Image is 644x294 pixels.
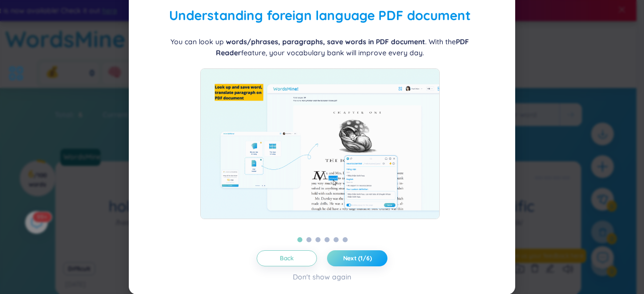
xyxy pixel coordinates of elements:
span: Back [280,254,294,262]
h2: Understanding foreign language PDF document [141,6,499,26]
b: PDF Reader [216,37,469,57]
button: 3 [315,237,320,242]
button: 1 [297,237,302,242]
span: Next (1/6) [343,254,372,262]
div: Don't show again [293,271,351,282]
button: Back [257,250,317,266]
b: words/phrases, paragraphs, save words in PDF document [226,37,425,46]
button: 2 [306,237,311,242]
button: 5 [334,237,339,242]
button: 6 [343,237,348,242]
span: You can look up . With the feature, your vocabulary bank will improve every day. [171,37,469,57]
button: Next (1/6) [327,250,387,266]
button: 4 [325,237,330,242]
